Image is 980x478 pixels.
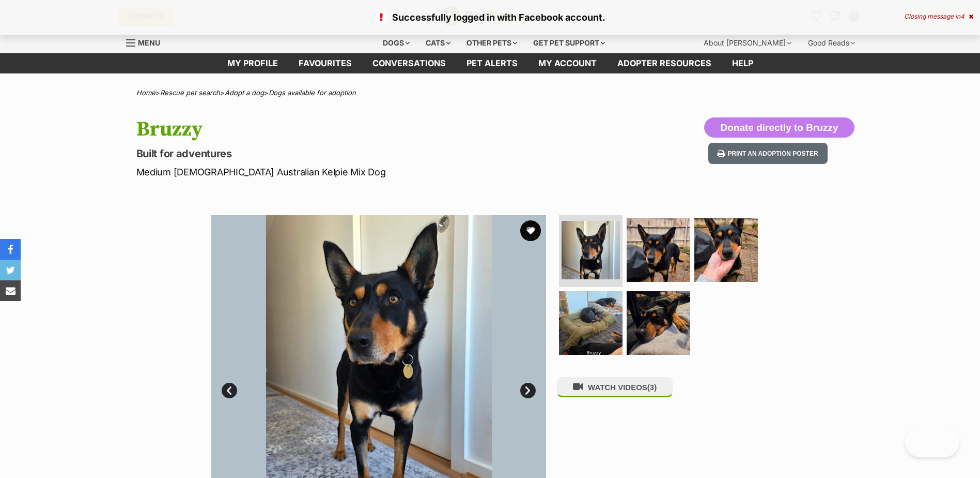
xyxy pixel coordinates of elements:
a: conversations [362,53,456,73]
a: Favourites [288,53,362,73]
div: Dogs [376,33,417,53]
a: Help [722,53,764,73]
span: 4 [960,12,965,20]
img: Photo of Bruzzy [559,291,623,355]
div: Good Reads [801,33,862,53]
button: Print an adoption poster [708,143,827,164]
img: Photo of Bruzzy [562,221,620,279]
div: About [PERSON_NAME] [696,33,799,53]
span: Menu [138,38,160,47]
a: Adopter resources [607,53,722,73]
h1: Bruzzy [136,117,573,141]
a: Home [136,88,155,97]
button: favourite [520,220,541,241]
a: Pet alerts [456,53,528,73]
a: Menu [126,33,167,51]
img: Photo of Bruzzy [627,218,690,282]
p: Medium [DEMOGRAPHIC_DATA] Australian Kelpie Mix Dog [136,165,573,179]
span: (3) [647,383,657,392]
p: Successfully logged in with Facebook account. [10,10,970,24]
button: Donate directly to Bruzzy [704,117,854,138]
a: Dogs available for adoption [269,88,356,97]
img: Photo of Bruzzy [694,218,758,282]
div: Closing message in [904,13,973,20]
button: WATCH VIDEOS(3) [557,377,673,397]
a: Rescue pet search [160,88,220,97]
div: Cats [418,33,458,53]
a: My account [528,53,607,73]
a: Adopt a dog [225,88,264,97]
a: Next [520,383,536,398]
a: My profile [217,53,288,73]
div: Other pets [459,33,524,53]
iframe: Help Scout Beacon - Open [905,426,959,457]
p: Built for adventures [136,146,573,161]
div: Get pet support [526,33,612,53]
a: Prev [222,383,237,398]
img: Photo of Bruzzy [627,291,690,355]
div: > > > [111,89,870,97]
